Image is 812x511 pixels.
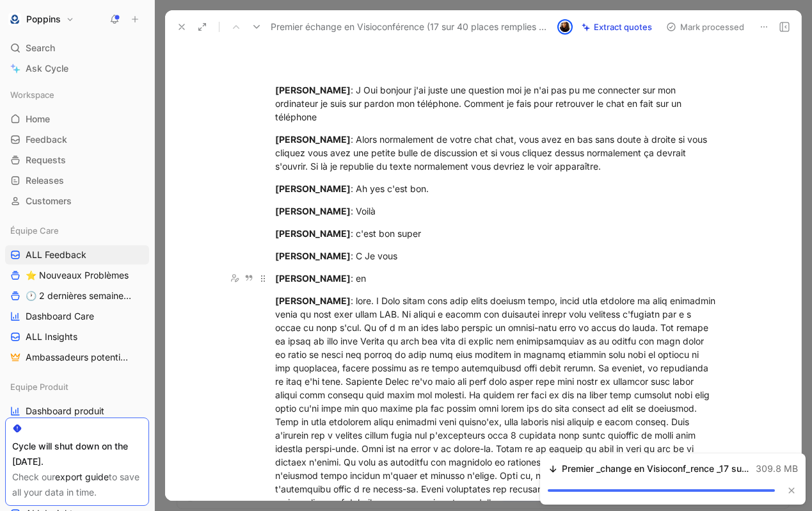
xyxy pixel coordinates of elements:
[5,171,149,190] a: Releases
[275,295,351,306] mark: [PERSON_NAME]
[5,109,149,129] a: Home
[275,250,351,261] mark: [PERSON_NAME]
[26,310,94,323] span: Dashboard Care
[275,228,351,239] mark: [PERSON_NAME]
[271,19,552,35] span: Premier échange en Visioconférence (17 sur 40 places remplies pour les invités) - [DATE]
[559,20,571,33] img: avatar
[5,59,149,78] a: Ask Cycle
[10,224,59,237] span: Équipe Care
[26,195,72,207] span: Customers
[12,439,142,469] div: Cycle will shut down on the [DATE].
[5,377,149,396] div: Equipe Produit
[5,10,77,28] button: PoppinsPoppins
[275,182,718,195] div: : Ah yes c'est bon.
[8,13,21,26] img: Poppins
[10,88,54,101] span: Workspace
[26,174,64,187] span: Releases
[26,40,55,56] span: Search
[5,307,149,326] a: Dashboard Care
[562,461,749,476] span: Premier _change en Visioconf_rence _17 sur 40 places remplies pour les invit_s_ _ 9_25_2025.mp4
[26,61,68,76] span: Ask Cycle
[55,471,109,482] a: export guide
[275,249,718,263] div: : C Je vous
[26,248,86,261] span: ALL Feedback
[275,183,351,194] mark: [PERSON_NAME]
[5,286,149,305] a: 🕐 2 dernières semaines - Occurences
[26,13,61,25] h1: Poppins
[275,134,351,145] mark: [PERSON_NAME]
[5,38,149,58] div: Search
[26,154,66,166] span: Requests
[275,85,351,95] mark: [PERSON_NAME]
[5,130,149,149] a: Feedback
[5,221,149,367] div: Équipe CareALL Feedback⭐ Nouveaux Problèmes🕐 2 dernières semaines - OccurencesDashboard CareALL I...
[26,405,104,418] span: Dashboard produit
[5,327,149,346] a: ALL Insights
[5,221,149,240] div: Équipe Care
[5,85,149,104] div: Workspace
[12,469,142,500] div: Check our to save all your data in time.
[275,133,718,173] div: : Alors normalement de votre chat chat, vous avez en bas sans doute à droite si vous cliquez vous...
[26,113,50,126] span: Home
[5,150,149,170] a: Requests
[660,18,750,36] button: Mark processed
[26,330,77,343] span: ALL Insights
[26,269,129,282] span: ⭐ Nouveaux Problèmes
[5,266,149,285] a: ⭐ Nouveaux Problèmes
[5,401,149,421] a: Dashboard produit
[275,204,718,218] div: : Voilà
[275,83,718,124] div: : J Oui bonjour j'ai juste une question moi je n'ai pas pu me connecter sur mon ordinateur je sui...
[5,348,149,367] a: Ambassadeurs potentiels
[275,272,718,285] div: : en
[26,351,131,364] span: Ambassadeurs potentiels
[756,461,798,476] span: 309.8 MB
[5,245,149,264] a: ALL Feedback
[5,191,149,211] a: Customers
[576,18,658,36] button: Extract quotes
[275,273,351,284] mark: [PERSON_NAME]
[275,227,718,240] div: : c'est bon super
[26,289,135,302] span: 🕐 2 dernières semaines - Occurences
[26,133,67,146] span: Feedback
[10,380,68,393] span: Equipe Produit
[275,206,351,216] mark: [PERSON_NAME]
